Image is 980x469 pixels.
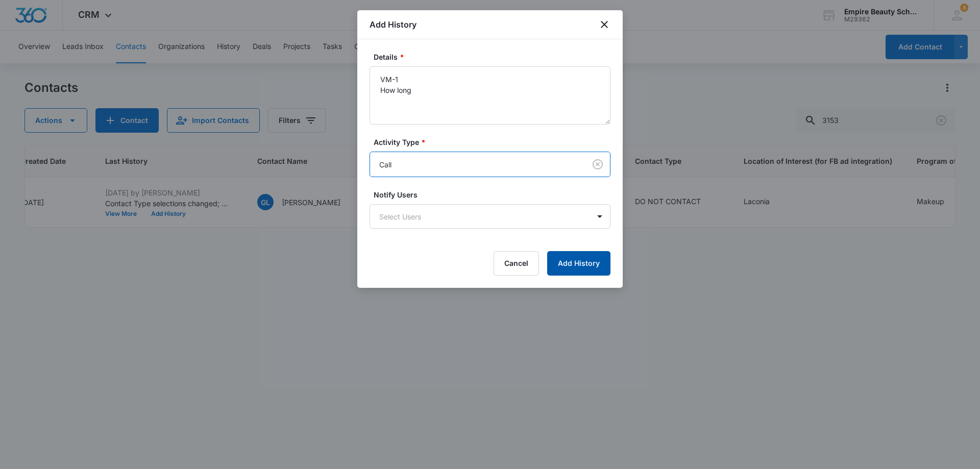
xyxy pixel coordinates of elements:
h1: Add History [370,18,416,31]
label: Details [374,52,615,62]
button: Add History [547,251,610,276]
label: Activity Type [374,137,615,147]
label: Notify Users [374,189,615,200]
textarea: VM-1 How long [370,66,610,125]
button: close [598,18,610,31]
button: Clear [590,156,606,172]
button: Cancel [494,251,539,276]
